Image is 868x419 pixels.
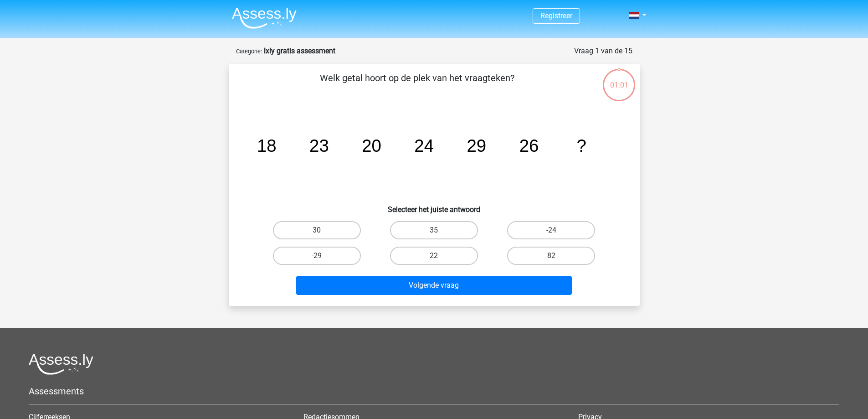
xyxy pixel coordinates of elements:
label: 30 [273,221,361,239]
strong: Ixly gratis assessment [264,47,335,55]
tspan: 26 [519,136,539,155]
div: 01:01 [602,68,636,91]
tspan: 23 [309,136,329,155]
label: -29 [273,247,361,265]
img: Assessly logo [29,353,93,375]
label: 35 [390,221,478,239]
a: Registreer [540,11,572,20]
img: Assessly [232,7,297,29]
button: Volgende vraag [296,276,572,295]
tspan: 20 [362,136,381,155]
label: -24 [507,221,595,239]
h6: Selecteer het juiste antwoord [243,198,625,214]
small: Categorie: [236,48,262,55]
h5: Assessments [29,386,839,397]
tspan: 24 [414,136,434,155]
label: 22 [390,247,478,265]
div: Vraag 1 van de 15 [574,46,632,57]
p: Welk getal hoort op de plek van het vraagteken? [243,71,591,98]
tspan: 29 [467,136,486,155]
label: 82 [507,247,595,265]
tspan: ? [576,136,586,155]
tspan: 18 [257,136,276,155]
